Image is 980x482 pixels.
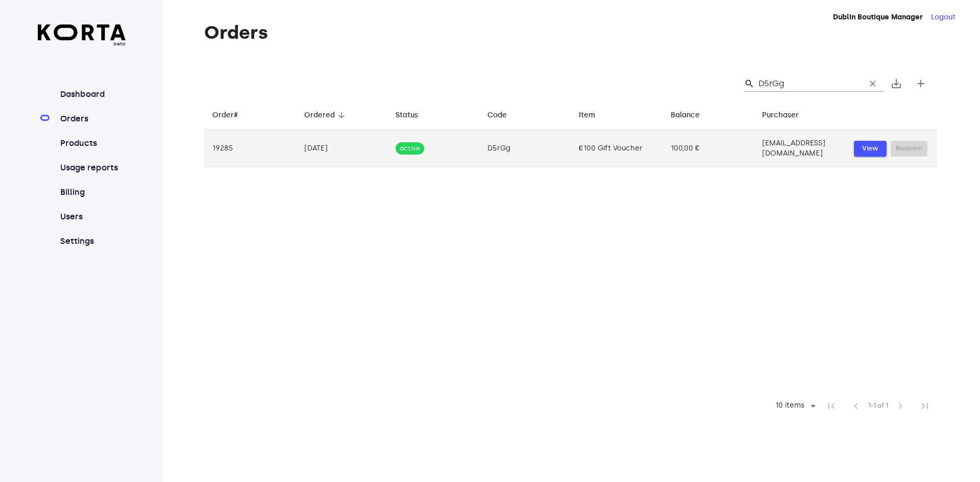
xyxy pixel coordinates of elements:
[862,72,884,95] button: Clear Search
[58,211,126,223] a: Users
[913,394,937,418] span: Last Page
[762,109,812,121] span: Purchaser
[204,22,937,43] h1: Orders
[754,130,846,167] td: [EMAIL_ADDRESS][DOMAIN_NAME]
[38,40,126,47] span: beta
[663,130,754,167] td: 100,00 €
[58,113,126,125] a: Orders
[769,398,819,414] div: 10 items
[479,130,571,167] td: D5rGg
[890,78,902,90] span: save_alt
[58,162,126,174] a: Usage reports
[571,130,663,167] td: €100 Gift Voucher
[579,109,608,121] span: Item
[909,71,933,96] button: Create new gift card
[579,109,595,121] div: Item
[38,24,126,40] img: Korta
[844,394,868,418] span: Previous Page
[296,130,388,167] td: [DATE]
[931,12,955,22] button: Logout
[396,144,424,154] span: active
[487,109,520,121] span: Code
[58,235,126,247] a: Settings
[868,401,888,411] span: 1-1 of 1
[304,109,335,121] div: Ordered
[58,88,126,100] a: Dashboard
[304,109,348,121] span: Ordered
[58,186,126,198] a: Billing
[337,111,346,120] span: arrow_downward
[38,24,126,47] a: beta
[762,109,799,121] div: Purchaser
[758,75,857,92] input: Search
[396,109,418,121] div: Status
[819,394,844,418] span: First Page
[854,141,887,157] button: View
[671,109,713,121] span: Balance
[888,394,913,418] span: Next Page
[859,143,881,155] span: View
[204,130,296,167] td: 19285
[396,109,431,121] span: Status
[915,78,927,90] span: add
[212,109,251,121] span: Order#
[58,137,126,149] a: Products
[868,79,878,89] span: clear
[833,13,923,21] strong: Dublin Boutique Manager
[744,79,754,89] span: Search
[884,71,909,96] button: Export
[212,109,238,121] div: Order#
[773,401,807,410] div: 10 items
[487,109,507,121] div: Code
[671,109,700,121] div: Balance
